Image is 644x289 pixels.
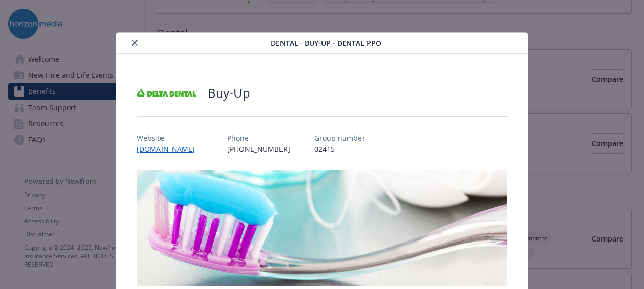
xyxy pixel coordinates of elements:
[314,143,365,154] p: 02415
[227,133,290,143] p: Phone
[137,133,203,143] p: Website
[314,133,365,143] p: Group number
[271,38,381,49] span: Dental - Buy-Up - Dental PPO
[208,84,250,102] h2: Buy-Up
[137,144,203,154] a: [DOMAIN_NAME]
[227,143,290,154] p: [PHONE_NUMBER]
[129,37,141,49] button: close
[137,170,507,286] img: banner
[137,78,197,108] img: Delta Dental Insurance Company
